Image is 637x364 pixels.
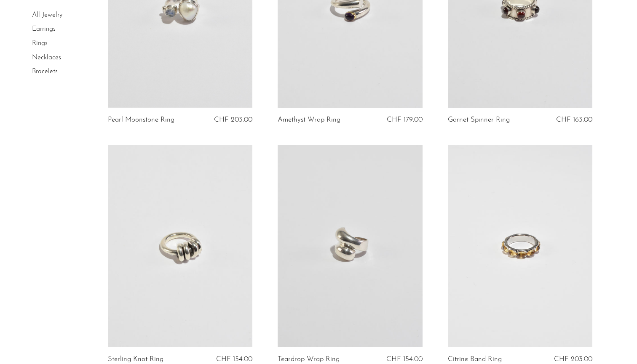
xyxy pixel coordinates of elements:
[108,116,174,124] a: Pearl Moonstone Ring
[216,356,252,363] span: CHF 154.00
[278,116,340,124] a: Amethyst Wrap Ring
[448,116,510,124] a: Garnet Spinner Ring
[108,356,163,363] a: Sterling Knot Ring
[32,54,61,61] a: Necklaces
[448,356,502,363] a: Citrine Band Ring
[278,356,340,363] a: Teardrop Wrap Ring
[32,40,48,47] a: Rings
[554,356,592,363] span: CHF 203.00
[32,12,62,19] a: All Jewelry
[556,116,592,123] span: CHF 163.00
[387,116,423,123] span: CHF 179.00
[32,68,58,75] a: Bracelets
[32,26,56,33] a: Earrings
[386,356,423,363] span: CHF 154.00
[214,116,252,123] span: CHF 203.00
